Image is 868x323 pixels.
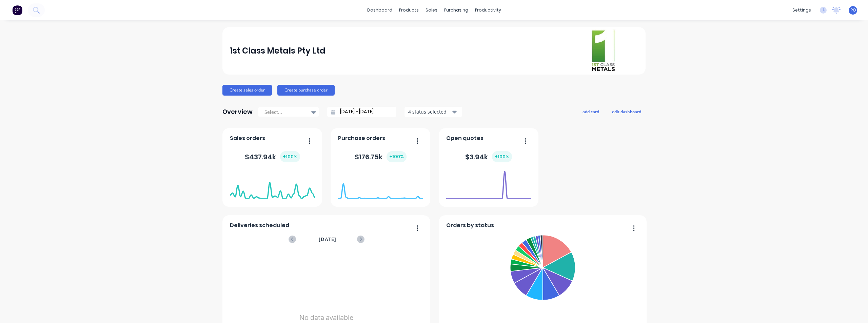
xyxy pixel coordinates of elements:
img: 1st Class Metals Pty Ltd [591,29,616,73]
div: + 100 % [492,151,512,162]
a: dashboard [364,5,396,15]
div: + 100 % [280,151,300,162]
button: Create sales order [222,85,272,96]
button: edit dashboard [608,107,646,116]
div: Overview [222,105,253,119]
span: Sales orders [230,134,265,142]
div: $ 437.94k [245,151,300,162]
div: 4 status selected [408,108,451,115]
span: PO [850,7,856,13]
div: 1st Class Metals Pty Ltd [230,44,325,58]
div: settings [789,5,814,15]
button: add card [578,107,604,116]
button: Create purchase order [277,85,335,96]
div: $ 3.94k [465,151,512,162]
span: Purchase orders [338,134,385,142]
div: purchasing [441,5,472,15]
div: products [396,5,422,15]
div: productivity [472,5,505,15]
span: Open quotes [446,134,484,142]
div: $ 176.75k [355,151,407,162]
button: 4 status selected [405,107,462,117]
img: Factory [12,5,22,15]
span: [DATE] [319,236,336,243]
div: sales [422,5,441,15]
div: + 100 % [387,151,407,162]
